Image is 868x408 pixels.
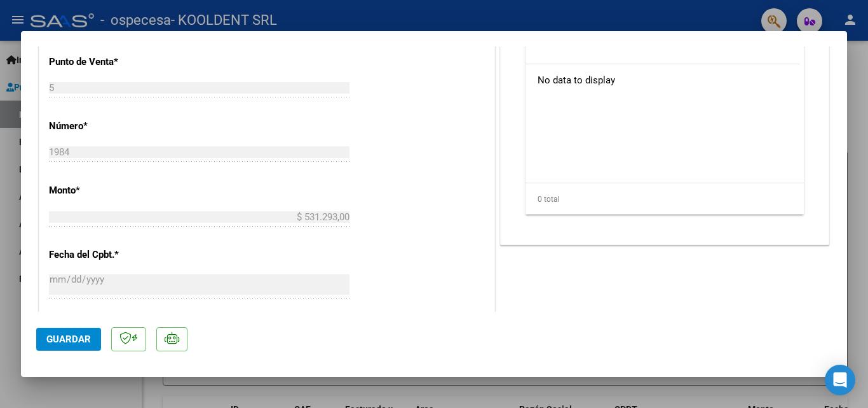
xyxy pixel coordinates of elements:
[49,119,180,134] p: Número
[49,183,180,198] p: Monto
[825,365,855,395] div: Open Intercom Messenger
[49,55,180,69] p: Punto de Venta
[49,248,180,262] p: Fecha del Cpbt.
[46,334,91,345] span: Guardar
[36,328,101,351] button: Guardar
[526,183,804,215] div: 0 total
[526,64,799,96] div: No data to display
